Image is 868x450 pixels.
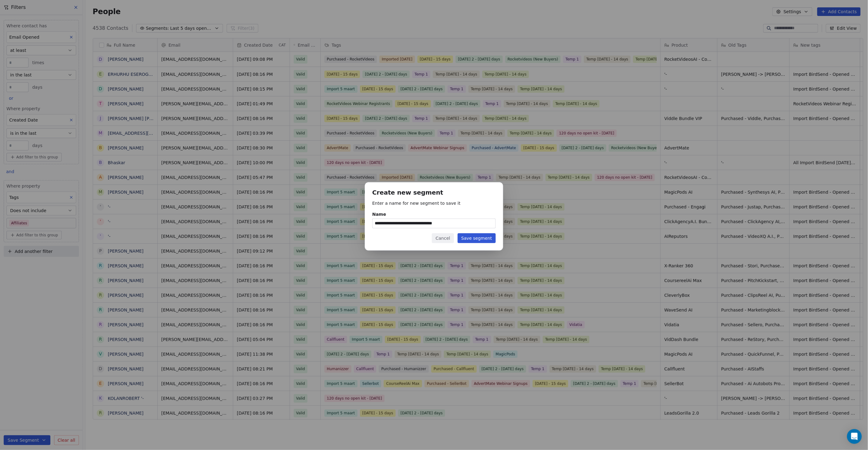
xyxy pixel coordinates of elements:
input: Name [373,219,495,228]
p: Enter a name for new segment to save it [372,200,496,206]
button: Save segment [458,233,496,243]
div: Name [372,211,496,217]
button: Cancel [432,233,454,243]
h1: Create new segment [372,190,496,196]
